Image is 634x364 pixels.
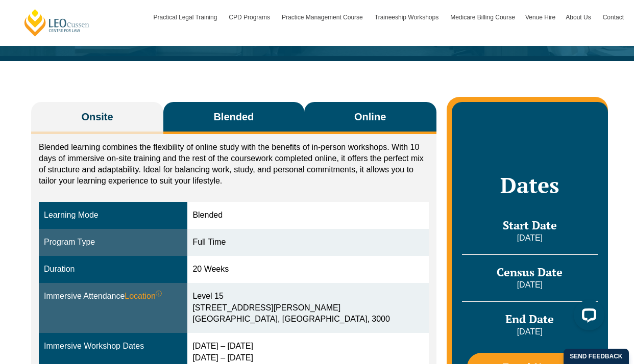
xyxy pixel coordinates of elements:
[44,291,182,302] div: Immersive Attendance
[497,265,563,279] span: Census Date
[566,296,608,339] iframe: LiveChat chat widget
[81,110,113,124] span: Onsite
[156,290,162,297] sup: ⓘ
[462,172,598,198] h2: Dates
[192,264,423,275] div: 20 Weeks
[503,218,557,232] span: Start Date
[505,311,554,326] span: End Date
[354,110,386,124] span: Online
[277,3,370,32] a: Practice Management Course
[520,3,560,32] a: Venue Hire
[44,237,182,248] div: Program Type
[44,264,182,275] div: Duration
[598,3,629,32] a: Contact
[445,3,520,32] a: Medicare Billing Course
[192,210,423,221] div: Blended
[39,142,429,187] p: Blended learning combines the flexibility of online study with the benefits of in-person workshop...
[224,3,277,32] a: CPD Programs
[560,3,597,32] a: About Us
[44,341,182,352] div: Immersive Workshop Dates
[462,279,598,291] p: [DATE]
[23,8,91,37] a: [PERSON_NAME] Centre for Law
[149,3,224,32] a: Practical Legal Training
[192,291,423,326] div: Level 15 [STREET_ADDRESS][PERSON_NAME] [GEOGRAPHIC_DATA], [GEOGRAPHIC_DATA], 3000
[213,110,254,124] span: Blended
[125,291,162,302] span: Location
[462,232,598,244] p: [DATE]
[370,3,445,32] a: Traineeship Workshops
[192,237,423,248] div: Full Time
[44,210,182,221] div: Learning Mode
[462,326,598,337] p: [DATE]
